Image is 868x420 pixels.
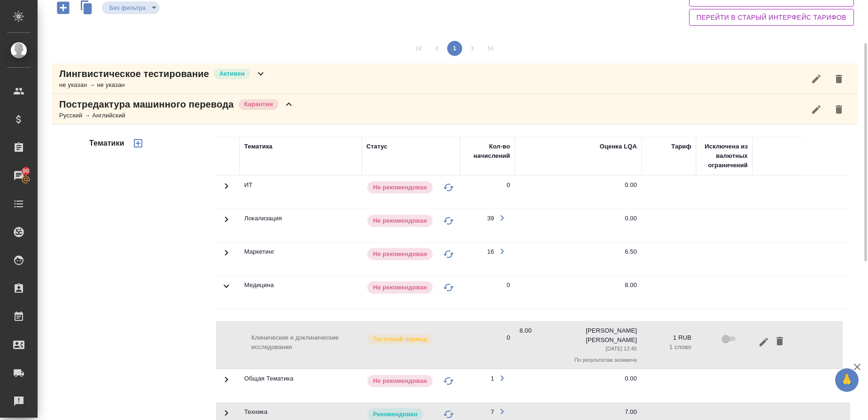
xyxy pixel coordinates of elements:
[646,342,691,352] p: 1 слово
[494,210,510,226] button: Открыть работы
[216,328,362,361] td: Клинические и доклинические исследования
[600,142,637,151] div: Оценка LQA
[244,142,272,151] div: Тематика
[221,413,232,420] span: Toggle Row Expanded
[697,12,846,23] span: Перейти в старый интерфейс тарифов
[756,333,772,350] button: Редактировать
[410,41,499,56] nav: pagination navigation
[59,111,294,120] div: Русский → Английский
[671,142,691,151] div: Тариф
[373,216,427,226] p: Не рекомендован
[89,138,124,149] h4: Тематики
[689,9,854,26] button: Перейти в старый интерфейс тарифов
[2,164,35,187] a: 90
[373,376,427,386] p: Не рекомендован
[59,80,266,90] div: не указан → не указан
[107,4,148,12] button: Без фильтра
[240,276,362,309] td: Медицина
[17,166,35,176] span: 90
[507,280,510,290] div: 0
[828,98,850,121] button: Удалить услугу
[828,68,850,90] button: Удалить услугу
[59,67,209,80] p: Лингвистическое тестирование
[515,276,642,309] td: 8.00
[487,247,494,257] div: 16
[219,69,245,78] p: Активен
[515,176,642,209] td: 0.00
[494,243,510,259] button: Открыть работы
[221,253,232,260] span: Toggle Row Expanded
[535,326,637,345] div: [PERSON_NAME] [PERSON_NAME]
[805,98,828,121] button: Редактировать услугу
[240,242,362,275] td: Маркетинг
[701,142,748,170] div: Исключена из валютных ограничений
[839,370,855,390] span: 🙏
[515,242,642,275] td: 6.50
[494,370,510,386] button: Открыть работы
[646,333,691,342] p: 1 RUB
[835,368,859,392] button: 🙏
[442,247,456,261] button: Изменить статус на "В черном списке"
[240,209,362,242] td: Локализация
[127,132,149,155] button: Добавить тематику
[373,183,427,192] p: Не рекомендован
[535,345,637,352] p: [DATE] 12:45
[515,369,642,402] td: 0.00
[491,374,494,383] div: 1
[52,63,858,94] div: Лингвистическое тестированиеАктивенне указан → не указан
[519,326,532,364] div: 8.00
[535,356,637,364] p: По результатам экзамена
[366,142,387,151] div: Статус
[240,176,362,209] td: ИТ
[494,404,510,420] button: Открыть работы
[373,283,427,292] p: Не рекомендован
[221,380,232,387] span: Toggle Row Expanded
[805,68,828,90] button: Редактировать услугу
[442,374,456,388] button: Изменить статус на "В черном списке"
[59,98,234,111] p: Постредактура машинного перевода
[442,280,456,295] button: Изменить статус на "В черном списке"
[244,100,273,109] p: Карантин
[221,186,232,193] span: Toggle Row Expanded
[507,333,510,342] div: 0
[373,410,418,419] p: Рекомендован
[373,249,427,259] p: Не рекомендован
[240,369,362,402] td: Общая Тематика
[465,142,510,161] div: Кол-во начислений
[491,407,494,417] div: 7
[507,180,510,190] div: 0
[442,214,456,228] button: Изменить статус на "В черном списке"
[574,357,637,363] span: По результатам экзамена
[102,1,160,14] div: Без фильтра
[487,214,494,223] div: 39
[442,180,456,194] button: Изменить статус на "В черном списке"
[373,334,427,344] p: Тестовый период
[52,94,858,124] div: Постредактура машинного переводаКарантинРусский → Английский
[221,219,232,226] span: Toggle Row Expanded
[221,286,232,293] span: Toggle Row Expanded
[515,209,642,242] td: 0.00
